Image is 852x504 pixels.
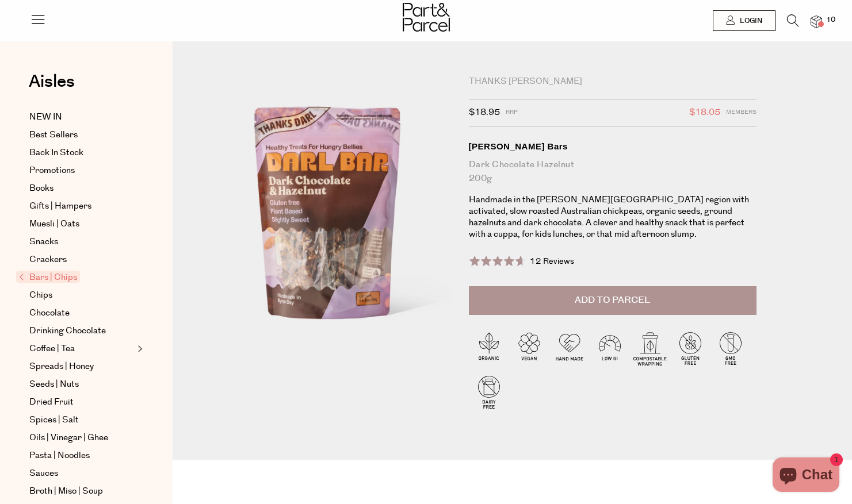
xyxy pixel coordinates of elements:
span: NEW IN [29,110,62,124]
img: P_P-ICONS-Live_Bec_V11_Compostable_Wrapping.svg [630,328,670,368]
img: P_P-ICONS-Live_Bec_V11_Organic.svg [469,328,509,368]
a: Chips [29,288,134,302]
span: $18.95 [469,105,500,120]
span: Aisles [29,69,75,94]
img: P_P-ICONS-Live_Bec_V11_Handmade.svg [549,328,590,368]
img: P_P-ICONS-Live_Bec_V11_Gluten_Free.svg [670,328,710,368]
span: Add to Parcel [575,294,650,307]
span: Best Sellers [29,128,78,142]
img: P_P-ICONS-Live_Bec_V11_GMO_Free.svg [710,328,751,368]
a: Back In Stock [29,146,134,160]
inbox-online-store-chat: Shopify online store chat [769,457,843,495]
span: Seeds | Nuts [29,378,79,391]
span: Books [29,182,54,195]
span: Muesli | Oats [29,217,79,231]
a: Promotions [29,164,134,178]
a: Spreads | Honey [29,360,134,374]
img: P_P-ICONS-Live_Bec_V11_Vegan.svg [509,328,549,368]
span: Broth | Miso | Soup [29,484,103,498]
p: Handmade in the [PERSON_NAME][GEOGRAPHIC_DATA] region with activated, slow roasted Australian chi... [469,194,757,240]
span: Members [726,105,757,120]
span: Coffee | Tea [29,342,75,356]
button: Expand/Collapse Coffee | Tea [135,342,143,356]
a: NEW IN [29,110,134,124]
span: 10 [823,15,838,25]
a: Books [29,182,134,195]
div: Dark Chocolate Hazelnut 200g [469,158,757,186]
span: Sauces [29,467,58,480]
span: Pasta | Noodles [29,449,90,463]
span: Spreads | Honey [29,360,94,374]
span: Oils | Vinegar | Ghee [29,431,108,445]
span: Login [737,16,762,26]
a: Dried Fruit [29,395,134,409]
a: Coffee | Tea [29,342,134,356]
span: Chips [29,288,52,302]
a: Oils | Vinegar | Ghee [29,431,134,445]
div: Thanks [PERSON_NAME] [469,76,757,87]
span: Spices | Salt [29,413,79,427]
span: Drinking Chocolate [29,324,106,338]
span: Promotions [29,164,75,178]
a: 10 [811,16,822,28]
a: Gifts | Hampers [29,199,134,213]
span: Snacks [29,235,58,249]
img: Darl Bars [207,76,451,380]
button: Add to Parcel [469,286,757,315]
a: Sauces [29,467,134,480]
img: Part&Parcel [403,3,450,32]
span: Chocolate [29,306,70,320]
a: Broth | Miso | Soup [29,484,134,498]
span: Back In Stock [29,146,83,160]
a: Login [713,10,775,31]
a: Snacks [29,235,134,249]
a: Pasta | Noodles [29,449,134,463]
img: P_P-ICONS-Live_Bec_V11_Dairy_Free.svg [469,372,509,412]
a: Seeds | Nuts [29,378,134,391]
span: RRP [506,105,518,120]
div: [PERSON_NAME] Bars [469,141,757,152]
span: 12 Reviews [530,256,574,267]
a: Crackers [29,253,134,267]
a: Spices | Salt [29,413,134,427]
a: Best Sellers [29,128,134,142]
span: Dried Fruit [29,395,74,409]
a: Muesli | Oats [29,217,134,231]
a: Bars | Chips [19,271,134,284]
span: Gifts | Hampers [29,199,91,213]
a: Drinking Chocolate [29,324,134,338]
span: Crackers [29,253,67,267]
span: $18.05 [689,105,720,120]
a: Chocolate [29,306,134,320]
span: Bars | Chips [16,271,80,283]
a: Aisles [29,73,75,102]
img: P_P-ICONS-Live_Bec_V11_Low_Gi.svg [590,328,630,368]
